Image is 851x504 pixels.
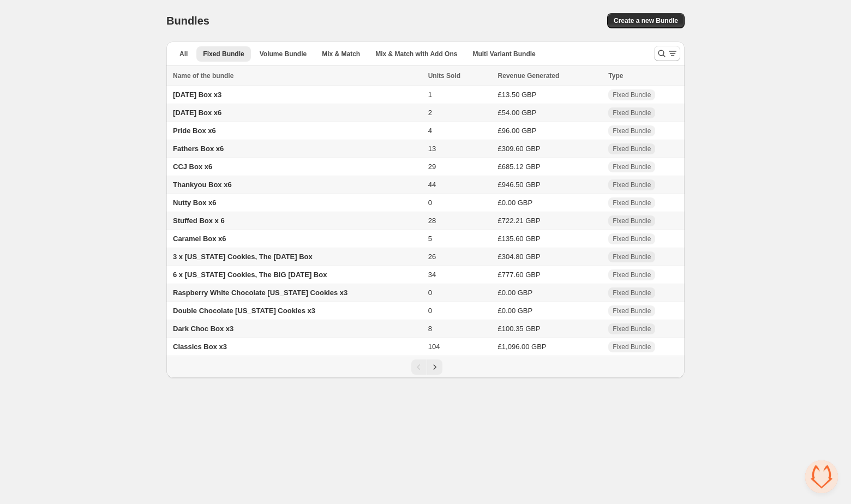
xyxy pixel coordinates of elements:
span: Mix & Match with Add Ons [375,50,457,58]
span: £946.50 GBP [498,181,541,189]
span: Fixed Bundle [613,109,651,117]
span: 0 [428,199,432,207]
span: Volume Bundle [260,50,307,58]
span: 29 [428,163,436,171]
button: Create a new Bundle [607,13,685,28]
span: 3 x [US_STATE] Cookies, The [DATE] Box [173,253,313,261]
h1: Bundles [166,14,209,27]
span: £309.60 GBP [498,145,541,153]
span: £685.12 GBP [498,163,541,171]
button: Revenue Generated [498,70,571,81]
span: CCJ Box x6 [173,163,212,171]
span: 5 [428,235,432,243]
span: Dark Choc Box x3 [173,325,233,333]
div: Type [608,70,678,81]
span: Double Chocolate [US_STATE] Cookies x3 [173,307,315,315]
span: [DATE] Box x3 [173,91,221,99]
span: 2 [428,109,432,117]
span: Pride Box x6 [173,127,216,135]
span: Mix & Match [322,50,360,58]
span: 8 [428,325,432,333]
span: 28 [428,217,436,225]
span: Fixed Bundle [613,217,651,225]
div: Name of the bundle [173,70,422,81]
span: Fixed Bundle [613,163,651,171]
div: Open chat [805,460,838,493]
span: Create a new Bundle [614,16,678,25]
span: Stuffed Box x 6 [173,217,225,225]
span: [DATE] Box x6 [173,109,221,117]
span: £54.00 GBP [498,109,537,117]
span: £0.00 GBP [498,199,533,207]
span: 0 [428,289,432,297]
span: Fixed Bundle [613,235,651,243]
span: 26 [428,253,436,261]
span: 44 [428,181,436,189]
span: Fixed Bundle [613,127,651,135]
button: Search and filter results [654,46,680,61]
span: Fixed Bundle [613,271,651,279]
span: £0.00 GBP [498,307,533,315]
span: Classics Box x3 [173,343,227,351]
span: Fixed Bundle [613,145,651,153]
span: Fixed Bundle [613,307,651,315]
span: 6 x [US_STATE] Cookies, The BIG [DATE] Box [173,271,327,279]
span: 4 [428,127,432,135]
span: Caramel Box x6 [173,235,226,243]
span: Fixed Bundle [613,91,651,99]
span: Raspberry White Chocolate [US_STATE] Cookies x3 [173,289,347,297]
span: Fixed Bundle [613,253,651,261]
span: £96.00 GBP [498,127,537,135]
span: Nutty Box x6 [173,199,216,207]
span: £0.00 GBP [498,289,533,297]
span: 1 [428,91,432,99]
span: Fixed Bundle [613,343,651,351]
button: Units Sold [428,70,471,81]
span: Units Sold [428,70,460,81]
span: 34 [428,271,436,279]
span: 104 [428,343,440,351]
span: Fixed Bundle [613,181,651,189]
nav: Pagination [166,356,685,378]
span: £304.80 GBP [498,253,541,261]
span: 0 [428,307,432,315]
span: Fixed Bundle [613,199,651,207]
span: All [179,50,188,58]
span: £135.60 GBP [498,235,541,243]
span: Multi Variant Bundle [472,50,535,58]
span: Revenue Generated [498,70,560,81]
button: Next [427,359,442,375]
span: Fixed Bundle [203,50,244,58]
span: 13 [428,145,436,153]
span: £777.60 GBP [498,271,541,279]
span: Fixed Bundle [613,325,651,333]
span: Fathers Box x6 [173,145,224,153]
span: £13.50 GBP [498,91,537,99]
span: Thankyou Box x6 [173,181,232,189]
span: Fixed Bundle [613,289,651,297]
span: £722.21 GBP [498,217,541,225]
span: £1,096.00 GBP [498,343,547,351]
span: £100.35 GBP [498,325,541,333]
